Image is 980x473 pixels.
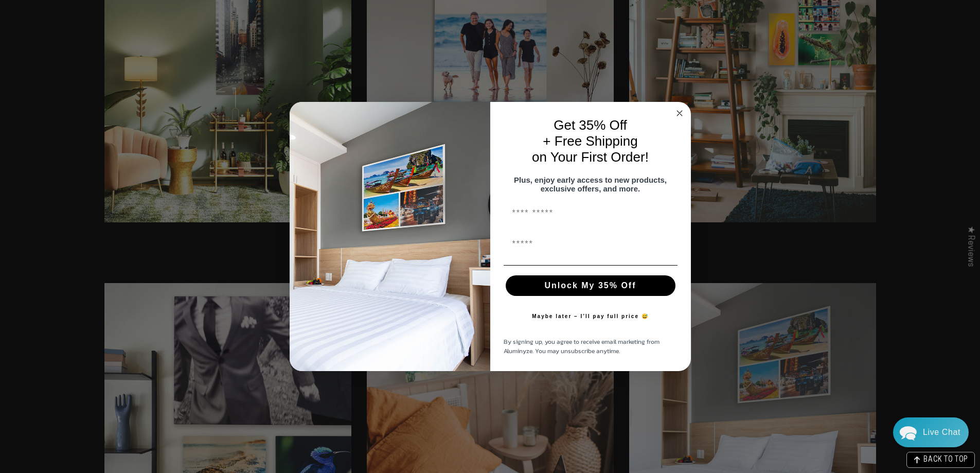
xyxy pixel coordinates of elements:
img: underline [504,265,678,266]
button: Unlock My 35% Off [506,275,675,296]
span: BACK TO TOP [923,457,968,464]
button: Close dialog [673,107,686,119]
span: Get 35% Off [554,117,627,133]
img: 728e4f65-7e6c-44e2-b7d1-0292a396982f.jpeg [290,102,490,372]
span: on Your First Order! [532,149,649,165]
div: Contact Us Directly [923,417,960,447]
div: Chat widget toggle [893,417,969,447]
span: Plus, enjoy early access to new products, exclusive offers, and more. [514,176,667,193]
span: By signing up, you agree to receive email marketing from Aluminyze. You may unsubscribe anytime. [504,337,660,356]
button: Maybe later – I’ll pay full price 😅 [527,306,654,327]
span: + Free Shipping [543,133,637,149]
